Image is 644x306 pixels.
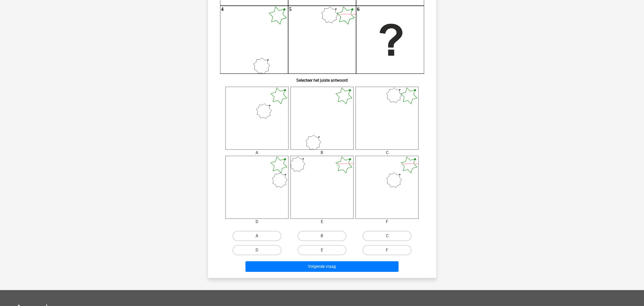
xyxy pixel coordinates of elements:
[221,6,223,12] text: 4
[352,219,422,225] div: F
[357,6,359,12] text: 6
[287,219,357,225] div: E
[363,245,411,255] label: F
[289,6,292,12] text: 5
[233,245,281,255] label: D
[352,150,422,156] div: C
[222,219,292,225] div: D
[222,150,292,156] div: A
[363,231,411,241] label: C
[298,231,346,241] label: B
[245,261,399,272] button: Volgende vraag
[233,231,281,241] label: A
[216,74,428,83] h6: Selecteer het juiste antwoord
[287,150,357,156] div: B
[298,245,346,255] label: E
